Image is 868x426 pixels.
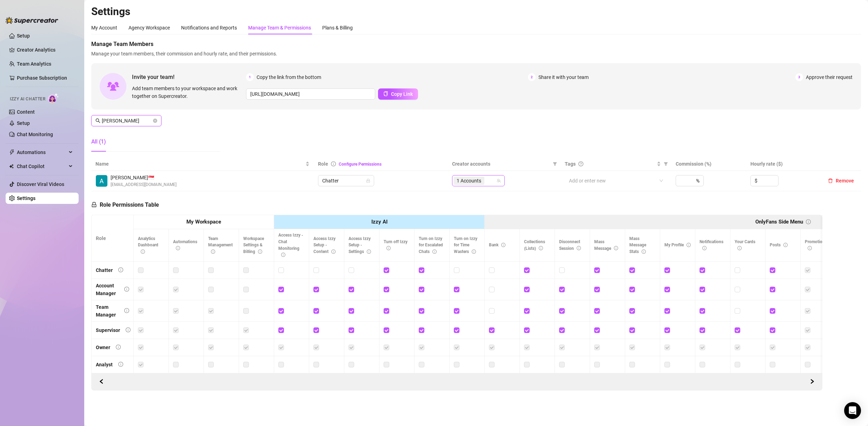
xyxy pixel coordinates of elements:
span: thunderbolt [9,149,15,155]
span: Posts [770,242,788,247]
a: Chat Monitoring [17,132,53,137]
span: lock [91,202,97,207]
div: Account Manager [96,282,119,297]
div: Agency Workspace [128,24,170,32]
div: My Account [91,24,117,32]
span: Chatter [322,175,370,186]
span: info-circle [687,243,691,247]
span: filter [664,162,668,166]
img: Chat Copilot [9,164,14,169]
div: Supervisor [96,326,120,334]
span: filter [551,159,558,169]
div: Chatter [96,266,113,274]
span: copy [383,91,388,96]
span: Promotions [805,239,827,251]
span: Copy the link from the bottom [257,73,321,81]
span: Copy Link [391,91,413,97]
button: Scroll Forward [96,376,107,387]
button: Scroll Backward [807,376,818,387]
span: 1 [246,73,254,81]
span: Creator accounts [452,160,550,168]
span: team [497,179,501,183]
a: Team Analytics [17,61,51,67]
span: Share it with your team [538,73,589,81]
input: Search members [102,117,152,125]
img: logo-BBDzfeDw.svg [6,17,58,24]
span: info-circle [367,249,371,254]
span: [EMAIL_ADDRESS][DOMAIN_NAME] [111,181,177,188]
span: Automations [17,147,67,158]
span: filter [662,159,669,169]
div: All (1) [91,138,106,146]
span: 3 [795,73,803,81]
th: Role [92,215,134,262]
span: Collections (Lists) [524,239,545,251]
span: Mass Message [594,239,618,251]
span: Access Izzy - Chat Monitoring [278,233,303,258]
span: info-circle [211,249,215,254]
a: Configure Permissions [339,162,382,167]
strong: OnlyFans Side Menu [755,219,803,225]
span: info-circle [116,345,121,350]
span: 1 Accounts [453,177,484,185]
span: Turn on Izzy for Escalated Chats [419,236,443,254]
span: info-circle [386,246,391,250]
span: info-circle [118,267,123,272]
div: Analyst [96,361,113,368]
a: Content [17,109,35,115]
span: My Profile [664,242,691,247]
span: info-circle [331,161,336,166]
span: info-circle [126,327,131,332]
a: Setup [17,120,30,126]
span: Invite your team! [132,73,246,81]
span: Turn on Izzy for Time Wasters [454,236,477,254]
span: Izzy AI Chatter [10,96,45,102]
span: info-circle [331,249,336,254]
span: info-circle [806,219,811,224]
span: Remove [836,178,854,184]
span: Access Izzy Setup - Settings [349,236,371,254]
span: info-circle [281,253,285,257]
div: Open Intercom Messenger [844,402,861,419]
th: Commission (%) [671,157,746,171]
span: delete [828,178,833,183]
span: info-circle [614,246,618,250]
strong: My Workspace [186,219,221,225]
span: Workspace Settings & Billing [243,236,264,254]
span: Disconnect Session [559,239,581,251]
button: close-circle [153,119,157,123]
a: Discover Viral Videos [17,181,64,187]
span: info-circle [124,308,129,313]
span: Your Cards [735,239,755,251]
span: Access Izzy Setup - Content [313,236,336,254]
img: AI Chatter [48,93,59,103]
span: search [95,118,100,123]
span: info-circle [702,246,707,250]
span: Approve their request [806,73,853,81]
span: [PERSON_NAME] 🇸🇬 [111,174,177,181]
span: info-circle [642,249,646,254]
th: Hourly rate ($) [746,157,821,171]
span: filter [553,162,557,166]
span: Manage your team members, their commission and hourly rate, and their permissions. [91,50,861,58]
button: Copy Link [378,88,418,100]
span: Team Management [208,236,233,254]
span: info-circle [577,246,581,250]
a: Settings [17,195,35,201]
span: Notifications [700,239,723,251]
span: 1 Accounts [457,177,481,185]
span: info-circle [118,362,123,367]
h5: Role Permissions Table [91,201,159,209]
div: Manage Team & Permissions [248,24,311,32]
span: left [99,379,104,384]
span: Analytics Dashboard [138,236,158,254]
span: Role [318,161,328,167]
span: info-circle [737,246,742,250]
a: Purchase Subscription [17,72,73,84]
span: Turn off Izzy [384,239,408,251]
span: info-circle [258,249,262,254]
span: Name [95,160,304,168]
span: Tags [565,160,576,168]
button: Remove [825,177,857,185]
